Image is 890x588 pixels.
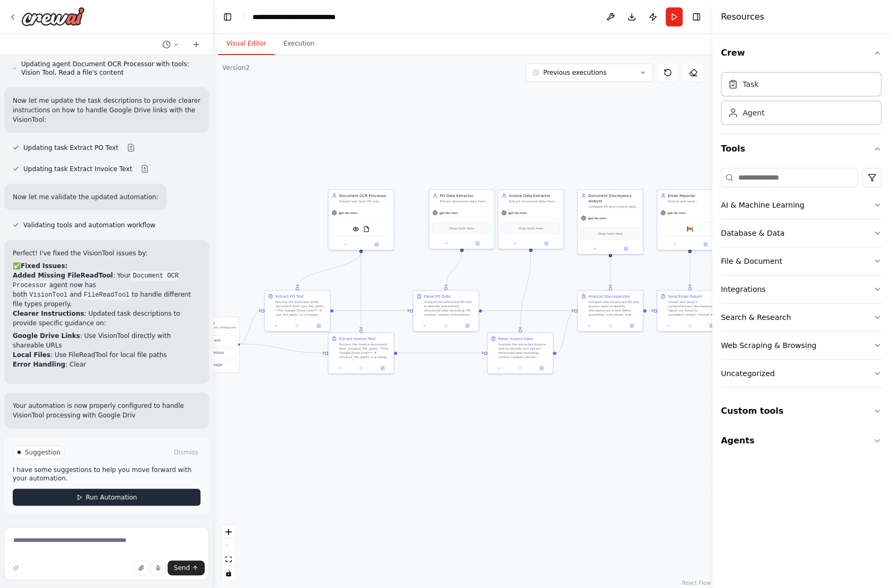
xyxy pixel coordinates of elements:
div: Uncategorized [721,368,774,379]
span: Updating task Extract Invoice Text [23,165,132,173]
button: Open in side panel [310,323,328,329]
button: Hide right sidebar [689,10,704,24]
button: zoom in [222,525,235,539]
nav: breadcrumb [252,12,368,22]
span: Suggestion [25,448,60,457]
g: Edge from 582472d9-bd74-43ed-8e4e-d7c84606dbd7 to f2d6cc87-6009-4848-8ae4-279415ad7bca [518,251,534,329]
button: No output available [509,365,531,371]
button: Visual Editor [218,33,275,55]
div: Extract Invoice Text [339,336,376,341]
button: Execution [275,33,323,55]
button: Start a new chat [188,38,205,51]
span: Manage [208,362,223,368]
strong: Local Files [13,351,50,359]
div: Document Discrepancy AnalystCompare PO and Invoice data to identify discrepancies in line items, ... [577,189,643,254]
g: Edge from 25a4986b-c799-4d07-b446-0eed3442a2df to 816e694c-111a-486c-acbc-cee5c8f8048d [608,256,613,287]
span: Run Automation [86,493,137,502]
div: Send Email Report [668,293,702,299]
button: Database & Data [721,219,882,247]
div: Compare PO and Invoice data to identify discrepancies in line items, quantities, prices, and tota... [588,204,640,209]
div: Email ReporterFormat and send comprehensive discrepancy reports via Gmail with detailed findings ... [657,189,723,250]
span: Updating agent Document OCR Processor with tools: Vision Tool, Read a file's content [21,60,200,77]
span: Send [174,564,190,572]
button: Open in side panel [373,365,391,371]
div: Parse PO DataAnalyze the extracted PO text to identify and extract structured data including: PO ... [413,290,479,332]
button: No output available [435,323,457,329]
strong: Fixed Issues: [21,262,67,270]
g: Edge from 03bca7e9-778c-4f5d-83e0-fa4f00459a6c to 6e3f99e4-6810-4c3d-8301-911c76881c59 [359,251,364,329]
button: Dismiss [172,447,200,458]
span: gpt-4o-mini [667,211,686,215]
p: : Updated task descriptions to provide specific guidance on: [13,309,200,328]
div: AI & Machine Learning [721,200,804,210]
button: Open in side panel [702,323,720,329]
button: No output available [286,323,309,329]
button: Hide left sidebar [220,10,235,24]
button: Search & Research [721,304,882,331]
g: Edge from 60f6a43d-58e1-47c3-b9c9-2c3d5620344b to 532ac2e5-e774-42ff-9095-443c39d19c63 [334,308,410,313]
div: PO Data Extractor [440,193,491,198]
span: Event [210,338,221,343]
div: Version 2 [222,64,250,72]
p: Your automation is now properly configured to handle VisionTool processing with Google Driv [13,401,200,420]
p: I have some suggestions to help you move forward with your automation. [13,466,200,483]
g: Edge from 816e694c-111a-486c-acbc-cee5c8f8048d to 2594fb5c-eb23-4386-83c6-c15ab3f28db2 [647,308,654,313]
button: AI & Machine Learning [721,191,882,219]
button: No output available [350,365,372,371]
div: Analyze Discrepancies [588,293,630,299]
div: Database & Data [721,228,784,238]
p: No triggers configured [200,325,235,329]
div: Email Reporter [668,193,719,198]
div: Extract structured data from Invoice text including invoice number, vendor details, line items wi... [509,199,560,203]
li: : Clear [13,360,200,369]
g: Edge from 03bca7e9-778c-4f5d-83e0-fa4f00459a6c to 60f6a43d-58e1-47c3-b9c9-2c3d5620344b [295,251,364,287]
span: gpt-4o-mini [508,211,527,215]
div: Parse Invoice DataAnalyze the extracted Invoice text to identify and extract structured data incl... [487,332,553,374]
button: Uncategorized [721,360,882,387]
button: Open in side panel [691,241,721,247]
button: Open in side panel [611,245,641,252]
img: FileReadTool [363,226,370,232]
div: Document OCR Processor [339,193,390,198]
strong: Error Handling [13,361,65,368]
button: Run Automation [13,489,200,506]
div: Agent [743,108,764,118]
span: Schedule [207,350,224,355]
p: Now let me validate the updated automation: [13,192,158,202]
div: Extract PO Text [275,293,303,299]
h3: Triggers [200,320,235,325]
div: Extract text from PO and Invoice documents (including image files) using OCR while preserving for... [339,199,390,203]
h4: Resources [721,11,764,23]
div: Analyze the extracted Invoice text to identify and extract structured data including: invoice num... [498,342,549,359]
div: Document OCR ProcessorExtract text from PO and Invoice documents (including image files) using OC... [328,189,394,250]
button: Switch to previous chat [158,38,184,51]
p: Now let me update the task descriptions to provide clearer instructions on how to handle Google D... [13,96,200,124]
span: Drop tools here [519,226,543,231]
span: Validating tools and automation workflow [23,221,155,229]
button: fit view [222,553,235,566]
span: Drop tools here [450,226,474,231]
span: Updating task Extract PO Text [23,144,118,152]
div: TriggersNo triggers configuredEventScheduleManage [185,316,239,372]
button: Crew [721,38,882,68]
g: Edge from 532ac2e5-e774-42ff-9095-443c39d19c63 to 816e694c-111a-486c-acbc-cee5c8f8048d [482,308,574,313]
button: Web Scraping & Browsing [721,332,882,359]
img: VisionTool [353,226,359,232]
button: Custom tools [721,396,882,426]
div: Parse PO Data [424,293,450,299]
strong: Google Drive Links [13,332,80,340]
code: Document OCR Processor [13,271,179,290]
p: : Your agent now has both and to handle different file types properly. [13,271,200,309]
button: Improve this prompt [8,560,23,575]
div: Process the Invoice document from {invoice_file_path}. **For Google Drive Links**: If {invoice_fi... [339,342,390,359]
img: Logo [21,7,85,26]
div: Invoice Data Extractor [509,193,560,198]
button: toggle interactivity [222,566,235,580]
g: Edge from 6e3f99e4-6810-4c3d-8301-911c76881c59 to f2d6cc87-6009-4848-8ae4-279415ad7bca [397,350,484,355]
span: Drop tools here [598,231,623,236]
button: No output available [599,323,622,329]
div: React Flow controls [222,525,235,580]
strong: Added Missing FileReadTool [13,272,113,279]
button: No output available [679,323,701,329]
button: Click to speak your automation idea [151,560,165,575]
